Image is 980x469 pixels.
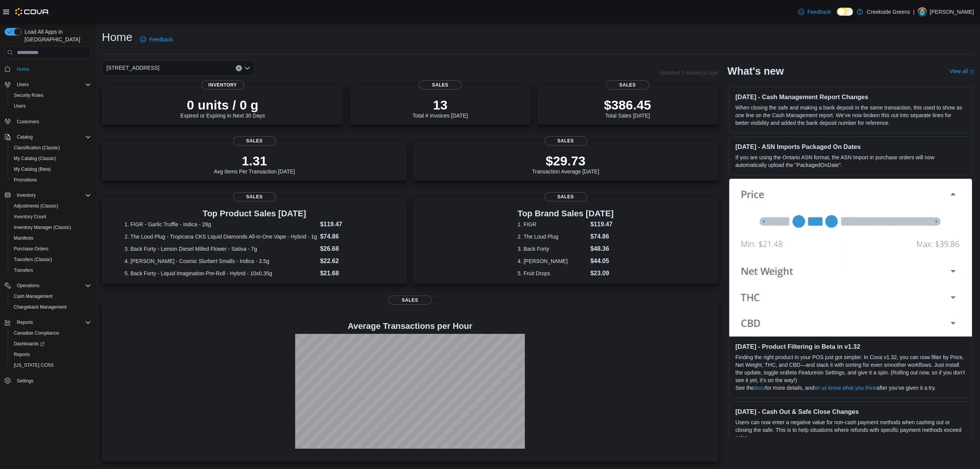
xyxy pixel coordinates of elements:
span: Canadian Compliance [11,328,91,338]
p: If you are using the Ontario ASN format, the ASN Import in purchase orders will now automatically... [735,154,966,169]
span: Sales [233,136,276,145]
dt: 3. Back Forty - Lemon Diesel Milled Flower - Sativa - 7g [124,245,317,253]
a: Inventory Manager (Classic) [11,223,74,232]
dt: 2. The Loud Plug [518,233,587,240]
button: My Catalog (Classic) [8,153,94,164]
button: Transfers [8,265,94,276]
dd: $74.86 [320,232,384,241]
dt: 3. Back Forty [518,245,587,253]
span: Customers [17,119,39,125]
span: Reports [11,350,91,359]
span: Operations [17,283,39,289]
dd: $74.86 [590,232,614,241]
a: [US_STATE] CCRS [11,361,57,370]
a: Cash Management [11,292,56,301]
button: Security Roles [8,90,94,101]
p: Updated 1 minute(s) ago [659,70,718,76]
button: Inventory [2,190,94,201]
button: Users [14,80,32,89]
button: Clear input [236,65,242,71]
button: Operations [2,280,94,291]
dt: 2. The Loud Plug - Tropicana CKS Liquid Diamonds All-in-One Vape - Hybrid - 1g [124,233,317,240]
span: Sales [606,80,649,90]
span: Classification (Classic) [11,143,91,152]
span: Sales [544,192,587,201]
svg: External link [969,70,974,74]
p: Finding the right product in your POS just got simpler. In Cova v1.32, you can now filter by Pric... [735,353,966,384]
span: My Catalog (Beta) [11,165,91,174]
button: Inventory Manager (Classic) [8,222,94,233]
a: Adjustments (Classic) [11,201,61,211]
span: My Catalog (Classic) [11,154,91,163]
button: Promotions [8,175,94,185]
span: [US_STATE] CCRS [14,362,54,368]
p: Creekside Greens [867,7,910,16]
span: Reports [14,318,91,327]
button: Manifests [8,233,94,243]
span: Inventory Manager (Classic) [11,223,91,232]
span: Transfers (Classic) [14,257,52,263]
dt: 4. [PERSON_NAME] - Cosmic Slurbert Smalls - Indica - 3.5g [124,257,317,265]
span: Transfers [11,266,91,275]
button: Canadian Compliance [8,328,94,338]
dd: $44.05 [590,257,614,266]
button: Adjustments (Classic) [8,201,94,211]
dt: 1. FIGR - Garlic Truffle - Indica - 28g [124,221,317,228]
span: Reports [14,351,30,358]
a: Purchase Orders [11,244,52,253]
a: Dashboards [11,339,47,348]
button: Inventory [14,191,39,200]
span: Users [14,80,91,89]
a: Inventory Count [11,212,49,221]
span: My Catalog (Classic) [14,155,56,162]
span: Inventory Count [11,212,91,221]
span: Feedback [149,36,173,43]
dt: 4. [PERSON_NAME] [518,257,587,265]
button: Users [2,79,94,90]
a: Manifests [11,234,36,243]
span: Users [17,82,29,88]
div: Transaction Average [DATE] [532,153,599,175]
a: Security Roles [11,91,46,100]
span: Inventory [201,80,244,90]
span: Adjustments (Classic) [14,203,58,209]
p: 0 units / 0 g [180,97,265,113]
a: Settings [14,376,36,386]
span: Catalog [17,134,33,140]
em: Beta Features [786,369,820,376]
button: Settings [2,375,94,386]
span: Inventory [17,192,36,198]
p: When closing the safe and making a bank deposit in the same transaction, this used to show as one... [735,104,966,127]
button: Users [8,101,94,111]
a: Chargeback Management [11,302,70,312]
h3: [DATE] - Cash Management Report Changes [735,93,966,101]
button: Inventory Count [8,211,94,222]
span: Chargeback Management [14,304,67,310]
div: Avg Items Per Transaction [DATE] [214,153,295,175]
h3: [DATE] - ASN Imports Packaged On Dates [735,143,966,150]
span: Purchase Orders [14,246,49,252]
span: Sales [389,296,431,305]
a: My Catalog (Classic) [11,154,59,163]
button: Customers [2,116,94,127]
p: Users can now enter a negative value for non-cash payment methods when cashing out or closing the... [735,418,966,441]
span: Operations [14,281,91,290]
h2: What's new [727,65,784,77]
span: Catalog [14,132,91,142]
dd: $26.68 [320,244,384,253]
a: Promotions [11,175,40,185]
span: Customers [14,117,91,126]
a: Customers [14,117,42,126]
p: [PERSON_NAME] [930,7,974,16]
a: Canadian Compliance [11,328,62,338]
span: Promotions [14,177,37,183]
button: Transfers (Classic) [8,254,94,265]
span: Manifests [11,234,91,243]
button: [US_STATE] CCRS [8,360,94,371]
span: Manifests [14,235,33,241]
span: My Catalog (Beta) [14,166,51,172]
button: Classification (Classic) [8,142,94,153]
span: Cash Management [14,293,52,299]
button: Reports [2,317,94,328]
dd: $48.36 [590,244,614,253]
